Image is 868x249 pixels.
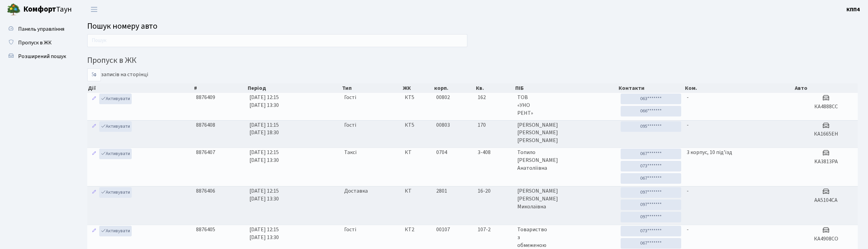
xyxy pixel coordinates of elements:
[618,83,684,93] th: Контакти
[86,4,103,15] button: Переключити навігацію
[797,236,855,242] h5: КА4908СО
[478,149,511,156] span: 3-408
[433,83,475,93] th: корп.
[687,149,732,156] span: 3 корпус, 10 під'їзд
[193,83,247,93] th: #
[249,149,279,164] span: [DATE] 12:15 [DATE] 13:30
[344,226,356,234] span: Гості
[99,149,132,159] a: Активувати
[87,83,193,93] th: Дії
[684,83,794,93] th: Ком.
[87,68,148,81] label: записів на сторінці
[405,187,430,195] span: КТ
[249,187,279,203] span: [DATE] 12:15 [DATE] 13:30
[797,103,855,110] h5: КА4888СС
[196,121,215,129] span: 8876408
[436,94,450,101] span: 00802
[478,94,511,101] span: 162
[249,94,279,109] span: [DATE] 12:15 [DATE] 13:30
[517,149,615,172] span: Топило [PERSON_NAME] Анатоліївна
[196,226,215,233] span: 8876405
[436,121,450,129] span: 00803
[87,34,467,47] input: Пошук
[247,83,342,93] th: Період
[436,226,450,233] span: 00107
[87,56,858,66] h4: Пропуск в ЖК
[90,226,98,236] a: Редагувати
[797,197,855,204] h5: AA5104CA
[687,121,689,129] span: -
[90,121,98,132] a: Редагувати
[515,83,618,93] th: ПІБ
[797,158,855,165] h5: KA3813PA
[90,94,98,104] a: Редагувати
[99,121,132,132] a: Активувати
[405,149,430,156] span: КТ
[478,226,511,234] span: 107-2
[517,94,615,117] span: ТОВ «УНО РЕНТ»
[341,83,402,93] th: Тип
[687,226,689,233] span: -
[436,149,447,156] span: 0704
[478,187,511,195] span: 16-20
[23,4,72,15] span: Таун
[249,226,279,241] span: [DATE] 12:15 [DATE] 13:30
[18,39,52,46] span: Пропуск в ЖК
[517,121,615,145] span: [PERSON_NAME] [PERSON_NAME] [PERSON_NAME]
[90,187,98,198] a: Редагувати
[3,36,72,50] a: Пропуск в ЖК
[87,20,157,32] span: Пошук номеру авто
[3,50,72,63] a: Розширений пошук
[87,68,101,81] select: записів на сторінці
[344,149,357,156] span: Таксі
[475,83,515,93] th: Кв.
[846,5,860,14] a: КПП4
[196,94,215,101] span: 8876409
[402,83,433,93] th: ЖК
[99,187,132,198] a: Активувати
[196,187,215,195] span: 8876406
[99,94,132,104] a: Активувати
[517,187,615,211] span: [PERSON_NAME] [PERSON_NAME] Миколаївна
[3,22,72,36] a: Панель управління
[7,3,21,16] img: logo.png
[99,226,132,236] a: Активувати
[196,149,215,156] span: 8876407
[436,187,447,195] span: 2801
[797,131,855,137] h5: КА1665ЕН
[405,121,430,129] span: КТ5
[344,121,356,129] span: Гості
[687,187,689,195] span: -
[18,53,66,60] span: Розширений пошук
[344,94,356,101] span: Гості
[23,4,56,15] b: Комфорт
[405,226,430,234] span: КТ2
[478,121,511,129] span: 170
[18,25,64,33] span: Панель управління
[249,121,279,137] span: [DATE] 11:15 [DATE] 18:30
[405,94,430,101] span: КТ5
[344,187,368,195] span: Доставка
[90,149,98,159] a: Редагувати
[687,94,689,101] span: -
[794,83,858,93] th: Авто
